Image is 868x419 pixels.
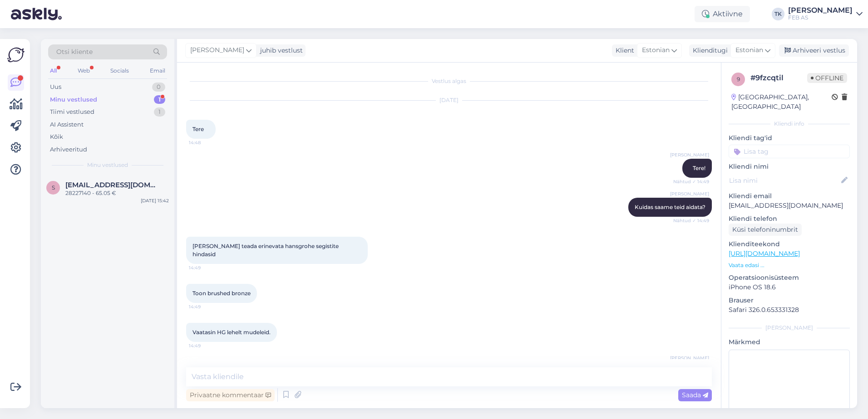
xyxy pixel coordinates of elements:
div: 1 [154,95,165,104]
span: Offline [807,73,847,83]
p: Kliendi nimi [729,162,850,171]
div: [DATE] [186,96,712,104]
span: Toon brushed bronze [192,290,251,297]
div: [DATE] 15:42 [141,197,169,204]
div: Vestlus algas [186,77,712,85]
div: Tiimi vestlused [50,107,94,117]
p: Kliendi email [729,191,850,201]
input: Lisa nimi [729,175,839,185]
span: 14:49 [189,342,223,349]
img: Askly Logo [7,46,25,63]
p: Kliendi telefon [729,214,850,224]
div: TK [772,8,784,20]
span: 14:49 [189,303,223,310]
input: Lisa tag [729,145,850,158]
span: 14:49 [189,264,223,271]
p: Operatsioonisüsteem [729,273,850,283]
span: Otsi kliente [56,47,93,57]
span: Estonian [735,45,763,55]
span: Tere! [693,165,705,171]
span: [PERSON_NAME] [670,151,709,158]
div: Klient [612,46,634,55]
div: Privaatne kommentaar [186,389,275,401]
span: siim@elamus.ee [65,181,160,189]
div: [PERSON_NAME] [788,7,853,14]
p: [EMAIL_ADDRESS][DOMAIN_NAME] [729,201,850,210]
span: [PERSON_NAME] teada erinevata hansgrohe segistite hindasid [192,243,340,258]
span: [PERSON_NAME] [670,190,709,197]
div: Kliendi info [729,120,850,128]
div: # 9fzcqtil [750,73,807,83]
div: Minu vestlused [50,95,97,104]
span: 14:48 [189,139,223,146]
span: Kuidas saame teid aidata? [635,204,705,210]
p: Kliendi tag'id [729,133,850,143]
div: [GEOGRAPHIC_DATA], [GEOGRAPHIC_DATA] [731,93,832,112]
span: s [52,184,55,191]
div: Web [76,65,92,77]
span: Nähtud ✓ 14:49 [673,217,709,224]
div: Klienditugi [689,46,728,55]
span: Estonian [642,45,670,55]
span: [PERSON_NAME] [670,355,709,361]
div: AI Assistent [50,120,84,129]
div: Kõik [50,132,63,141]
div: Socials [108,65,131,77]
span: Tere [192,126,204,132]
p: iPhone OS 18.6 [729,283,850,292]
p: Vaata edasi ... [729,261,850,269]
p: Brauser [729,296,850,305]
div: Arhiveeri vestlus [779,44,849,57]
div: Küsi telefoninumbrit [729,224,802,236]
p: Märkmed [729,337,850,347]
span: Minu vestlused [87,161,128,169]
span: Vaatasin HG lehelt mudeleid. [192,329,271,336]
div: FEB AS [788,14,853,21]
p: Klienditeekond [729,239,850,249]
div: juhib vestlust [256,46,303,55]
div: 0 [152,83,165,92]
span: Saada [682,391,708,399]
div: [PERSON_NAME] [729,324,850,332]
span: Nähtud ✓ 14:49 [673,178,709,185]
p: Safari 326.0.653331328 [729,305,850,315]
span: 9 [737,76,740,83]
div: Aktiivne [695,6,750,22]
div: Uus [50,83,61,92]
a: [PERSON_NAME]FEB AS [788,7,863,21]
div: 28227140 - 65.05 € [65,189,169,197]
div: Email [148,65,167,77]
a: [URL][DOMAIN_NAME] [729,249,800,258]
div: 1 [154,107,165,117]
span: [PERSON_NAME] [190,45,244,55]
div: Arhiveeritud [50,145,87,154]
div: All [48,65,59,77]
